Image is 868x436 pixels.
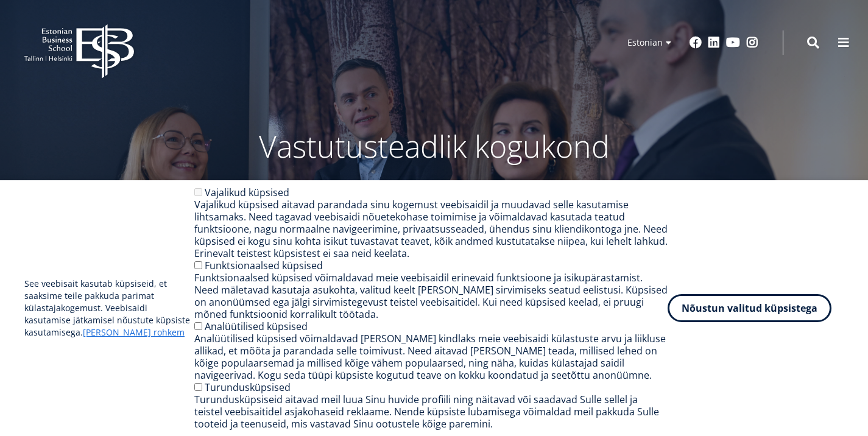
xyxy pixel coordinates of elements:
a: Linkedin [708,37,720,49]
label: Funktsionaalsed küpsised [205,259,323,272]
a: [PERSON_NAME] rohkem [83,326,185,339]
a: Facebook [690,37,702,49]
p: Vastutusteadlik kogukond [111,128,757,164]
label: Vajalikud küpsised [205,186,289,199]
label: Analüütilised küpsised [205,320,308,333]
div: Analüütilised küpsised võimaldavad [PERSON_NAME] kindlaks meie veebisaidi külastuste arvu ja liik... [194,332,668,381]
a: Instagram [746,37,758,49]
button: Nõustun valitud küpsistega [668,294,831,322]
label: Turundusküpsised [205,381,291,394]
p: See veebisait kasutab küpsiseid, et saaksime teile pakkuda parimat külastajakogemust. Veebisaidi ... [24,278,194,339]
div: Vajalikud küpsised aitavad parandada sinu kogemust veebisaidil ja muudavad selle kasutamise lihts... [194,199,668,259]
div: Turundusküpsiseid aitavad meil luua Sinu huvide profiili ning näitavad või saadavad Sulle sellel ... [194,393,668,430]
div: Funktsionaalsed küpsised võimaldavad meie veebisaidil erinevaid funktsioone ja isikupärastamist. ... [194,272,668,320]
a: Youtube [726,37,740,49]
